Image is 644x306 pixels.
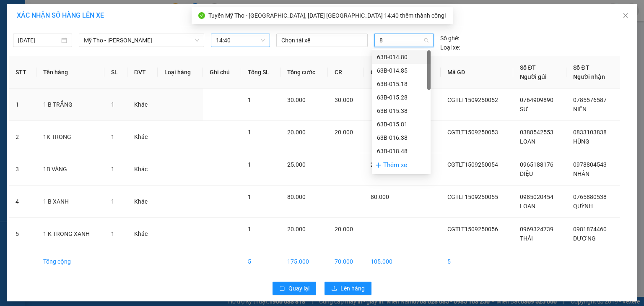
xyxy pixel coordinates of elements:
td: 1K TRONG [36,121,104,153]
span: CGTLT1509250054 [447,161,498,168]
th: STT [9,56,36,89]
span: close [622,12,629,19]
span: 14:40 [216,34,265,47]
td: Khác [127,89,158,121]
div: 63B-014.85 [377,66,426,75]
span: down [195,38,200,43]
td: 1 K TRONG XANH [36,218,104,250]
button: uploadLên hàng [325,282,371,295]
div: 63B-015.18 [377,79,426,89]
span: Người nhận [573,73,605,80]
span: 1 [111,166,114,173]
span: 80.000 [371,194,389,200]
span: check-circle [198,12,205,19]
span: 1 [111,198,114,205]
span: HÙNG [573,138,589,145]
span: CGTLT1509250053 [447,129,498,136]
td: 1 [9,89,36,121]
span: 0981874460 [573,226,607,233]
span: 20.000 [287,129,306,136]
input: 15/09/2025 [18,36,60,45]
th: SL [104,56,127,89]
span: CGTLT1509250055 [447,194,498,200]
td: 175.000 [280,250,327,273]
div: 63B-016.38 [377,133,426,142]
th: ĐVT [127,56,158,89]
span: rollback [279,285,285,292]
span: plus [375,162,382,168]
span: DƯƠNG [573,235,596,242]
th: Mã GD [441,56,514,89]
div: 63B-014.80 [372,50,431,64]
span: 25.000 [371,161,389,168]
span: Quay lại [288,284,309,293]
span: LOAN [520,203,535,209]
th: Tổng SL [241,56,280,89]
div: 63B-016.38 [372,131,431,144]
div: 63B-014.85 [372,64,431,77]
span: 20.000 [287,226,306,233]
td: 4 [9,186,36,218]
span: 1 [111,133,114,140]
span: CGTLT1509250056 [447,226,498,233]
span: 25.000 [287,161,306,168]
div: 63B-015.28 [372,91,431,104]
th: CR [328,56,364,89]
td: 1 B TRẮNG [36,89,104,121]
th: Tên hàng [36,56,104,89]
div: 63B-018.48 [377,146,426,156]
td: Khác [127,153,158,186]
td: Khác [127,121,158,153]
span: 0765880538 [573,194,607,200]
text: CGTLT1509250056 [39,40,153,55]
div: 63B-015.38 [377,106,426,115]
td: 2 [9,121,36,153]
span: SƯ [520,106,528,112]
span: 1 [248,226,251,233]
span: 20.000 [335,129,353,136]
span: 1 [248,129,251,136]
span: 1 [248,194,251,200]
span: 1 [111,101,114,108]
td: 5 [9,218,36,250]
div: 63B-015.18 [372,77,431,91]
span: LOAN [520,138,535,145]
span: 0764909890 [520,97,553,103]
span: Người gửi [520,73,547,80]
span: CGTLT1509250052 [447,97,498,103]
td: 105.000 [364,250,404,273]
th: CC [364,56,404,89]
span: 30.000 [287,97,306,103]
span: NHÂN [573,170,589,177]
span: NIÊN [573,106,587,112]
button: rollbackQuay lại [273,282,316,295]
span: 0969324739 [520,226,553,233]
th: Tổng cước [280,56,327,89]
span: upload [331,285,337,292]
span: 0985020454 [520,194,553,200]
span: THÁI [520,235,533,242]
div: Chợ Gạo [5,60,187,82]
th: Loại hàng [158,56,203,89]
td: 5 [241,250,280,273]
div: 63B-015.81 [377,120,426,129]
span: QUỲNH [573,203,593,209]
div: 63B-015.38 [372,104,431,118]
span: Loại xe: [440,43,460,52]
span: Mỹ Tho - Hồ Chí Minh [84,34,199,47]
td: Khác [127,218,158,250]
span: 0388542553 [520,129,553,136]
span: DIỆU [520,170,533,177]
div: Thêm xe [372,158,431,173]
td: Khác [127,186,158,218]
td: 1 B XANH [36,186,104,218]
span: 0833103838 [573,129,607,136]
span: 30.000 [335,97,353,103]
span: 1 [248,97,251,103]
td: Tổng cộng [36,250,104,273]
div: 63B-015.28 [377,93,426,102]
span: Lên hàng [340,284,365,293]
td: 3 [9,153,36,186]
span: Tuyến Mỹ Tho - [GEOGRAPHIC_DATA], [DATE] [GEOGRAPHIC_DATA] 14:40 thêm thành công! [208,12,446,19]
span: 0965188176 [520,161,553,168]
